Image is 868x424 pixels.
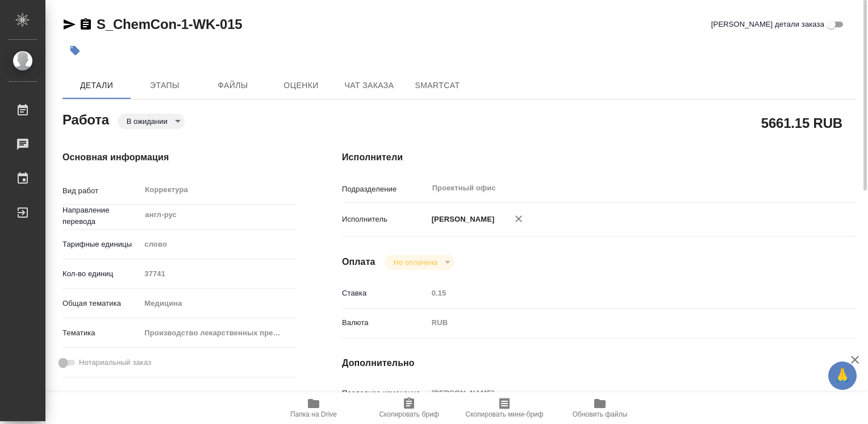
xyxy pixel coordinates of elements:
span: Чат заказа [342,78,397,93]
a: S_ChemCon-1-WK-015 [97,16,242,32]
div: слово [140,235,297,254]
p: Общая тематика [62,298,140,309]
div: В ожидании [385,255,454,270]
button: Скопировать мини-бриф [457,392,552,424]
button: Скопировать ссылку для ЯМессенджера [62,18,76,31]
p: Подразделение [342,184,428,195]
span: Нотариальный заказ [79,357,151,368]
h4: Оплата [342,255,375,269]
p: Последнее изменение [342,388,428,399]
button: 🙏 [828,361,857,390]
p: Ставка [342,288,428,299]
span: Файлы [206,78,260,93]
span: Оценки [274,78,328,93]
p: Исполнитель [342,214,428,225]
p: Тематика [62,327,140,339]
h4: Дополнительно [342,356,856,370]
span: Детали [69,78,124,93]
h4: Исполнители [342,151,856,164]
h2: 5661.15 RUB [761,113,842,132]
button: Добавить тэг [62,38,87,63]
button: Скопировать ссылку [79,18,93,31]
p: [PERSON_NAME] [428,214,495,225]
button: Обновить файлы [552,392,648,424]
p: Направление перевода [62,205,140,227]
p: Тарифные единицы [62,239,140,250]
input: Пустое поле [428,285,813,301]
button: Скопировать бриф [361,392,457,424]
p: Вид работ [62,185,140,197]
span: Скопировать бриф [379,410,439,418]
button: Удалить исполнителя [506,206,531,231]
span: 🙏 [833,364,852,388]
span: Обновить файлы [573,410,628,418]
h4: Основная информация [62,151,297,164]
div: В ожидании [118,114,185,129]
button: Папка на Drive [266,392,361,424]
button: В ожидании [123,117,171,126]
span: Папка на Drive [290,410,337,418]
span: Скопировать мини-бриф [465,410,543,418]
button: Не оплачена [390,257,441,267]
div: Производство лекарственных препаратов [140,323,297,343]
p: Валюта [342,317,428,329]
p: Кол-во единиц [62,268,140,280]
span: SmartCat [410,78,465,93]
span: Этапы [137,78,192,93]
span: [PERSON_NAME] детали заказа [711,19,824,30]
input: Пустое поле [428,385,813,401]
h2: Работа [62,109,109,129]
div: RUB [428,313,813,332]
div: Медицина [140,294,297,313]
input: Пустое поле [140,265,297,282]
